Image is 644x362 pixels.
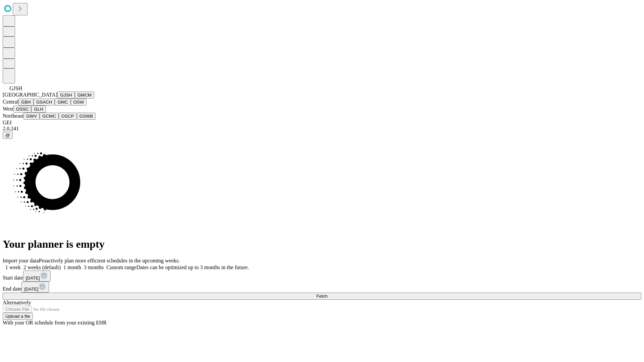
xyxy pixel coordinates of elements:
[5,264,21,270] span: 1 week
[34,99,55,106] button: GSACH
[5,133,10,138] span: @
[9,85,22,91] span: GJSH
[316,294,327,299] span: Fetch
[26,276,40,281] span: [DATE]
[3,282,641,293] div: End date
[21,282,49,293] button: [DATE]
[3,106,13,112] span: West
[13,106,32,113] button: OSSC
[23,264,61,270] span: 2 weeks (default)
[23,270,51,282] button: [DATE]
[55,99,70,106] button: GMC
[24,287,38,292] span: [DATE]
[31,106,46,113] button: GLH
[63,264,81,270] span: 1 month
[3,126,641,132] div: 2.0.241
[3,99,18,105] span: Central
[39,258,180,263] span: Proactively plan more efficient schedules in the upcoming weeks.
[57,92,75,99] button: GJSH
[3,293,641,300] button: Fetch
[137,264,249,270] span: Dates can be optimized up to 3 months in the future.
[3,320,107,325] span: With your OR schedule from your existing EHR
[3,270,641,282] div: Start date
[3,132,13,139] button: @
[23,113,40,120] button: GWV
[40,113,59,120] button: GCMC
[75,92,94,99] button: GMCM
[71,99,87,106] button: OSW
[18,99,34,106] button: GBH
[106,264,136,270] span: Custom range
[3,120,641,126] div: GEI
[3,92,57,98] span: [GEOGRAPHIC_DATA]
[59,113,77,120] button: OSCP
[77,113,96,120] button: GSWB
[3,300,31,305] span: Alternatively
[84,264,104,270] span: 3 months
[3,313,33,320] button: Upload a file
[3,113,23,119] span: Northeast
[3,258,39,263] span: Import your data
[3,238,641,250] h1: Your planner is empty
